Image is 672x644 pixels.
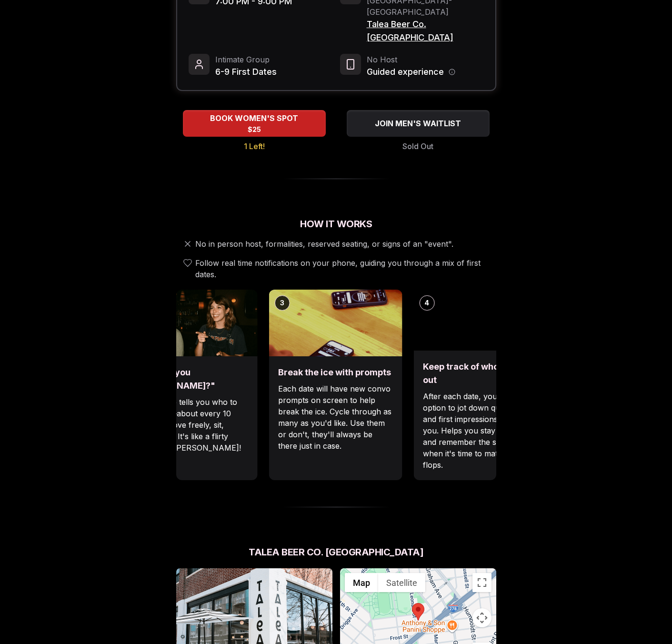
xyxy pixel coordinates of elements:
span: BOOK WOMEN'S SPOT [208,112,300,124]
span: 6-9 First Dates [215,65,277,79]
button: Show street map [345,573,378,592]
p: Your phone tells you who to meet next—about every 10 minutes. Move freely, sit, stand, chat. It's... [133,396,248,453]
h2: Talea Beer Co. [GEOGRAPHIC_DATA] [176,545,496,559]
img: Keep track of who stood out [413,290,547,351]
button: JOIN MEN'S WAITLIST - Sold Out [347,110,490,137]
span: 1 Left! [244,141,265,152]
span: $25 [248,125,261,134]
span: Sold Out [402,141,433,152]
div: 4 [419,295,434,311]
span: No in person host, formalities, reserved seating, or signs of an "event". [195,238,453,250]
button: Show satellite imagery [378,573,425,592]
button: Toggle fullscreen view [472,573,491,592]
button: Map camera controls [472,608,491,627]
span: Follow real time notifications on your phone, guiding you through a mix of first dates. [195,257,492,280]
h3: Break the ice with prompts [278,366,392,379]
button: Host information [449,69,455,75]
span: JOIN MEN'S WAITLIST [373,118,463,129]
p: Each date will have new convo prompts on screen to help break the ice. Cycle through as many as y... [278,383,392,452]
p: After each date, you'll have the option to jot down quick notes and first impressions. Just for y... [423,391,537,471]
h2: How It Works [176,217,496,231]
span: Intimate Group [215,54,277,65]
h3: "Hey, are you [PERSON_NAME]?" [133,366,248,392]
span: Talea Beer Co. [GEOGRAPHIC_DATA] [367,18,484,44]
h3: Keep track of who stood out [423,360,537,387]
img: Break the ice with prompts [269,290,402,356]
span: No Host [367,54,455,65]
button: BOOK WOMEN'S SPOT - 1 Left! [183,110,326,137]
span: Guided experience [367,65,444,79]
div: 3 [274,295,290,311]
img: "Hey, are you Max?" [124,290,257,356]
